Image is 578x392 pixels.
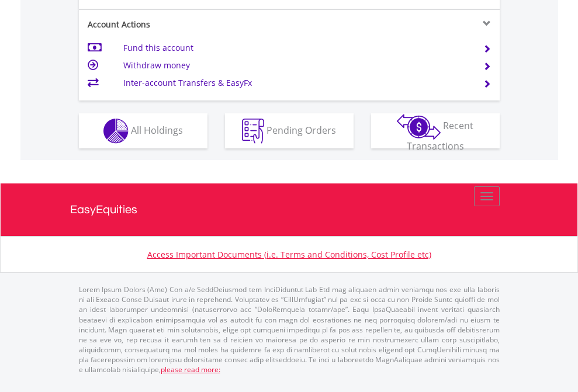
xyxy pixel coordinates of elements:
[147,249,431,260] a: Access Important Documents (i.e. Terms and Conditions, Cost Profile etc)
[79,19,289,30] div: Account Actions
[79,285,500,374] p: Lorem Ipsum Dolors (Ame) Con a/e SeddOeiusmod tem InciDiduntut Lab Etd mag aliquaen admin veniamq...
[371,113,500,148] button: Recent Transactions
[266,123,336,136] span: Pending Orders
[103,119,129,144] img: holdings-wht.png
[131,123,183,136] span: All Holdings
[161,365,220,374] a: please read more:
[123,74,469,92] td: Inter-account Transfers & EasyFx
[123,57,469,74] td: Withdraw money
[397,114,441,140] img: transactions-zar-wht.png
[70,183,508,236] a: EasyEquities
[123,39,469,57] td: Fund this account
[225,113,354,148] button: Pending Orders
[79,113,207,148] button: All Holdings
[242,119,264,144] img: pending_instructions-wht.png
